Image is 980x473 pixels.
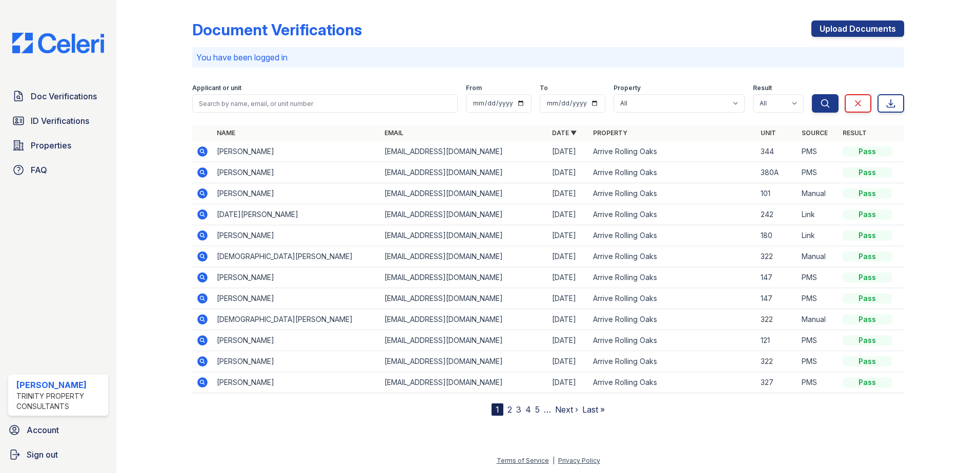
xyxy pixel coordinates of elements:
a: Doc Verifications [8,86,108,106]
a: 2 [507,404,512,415]
td: Arrive Rolling Oaks [589,162,757,183]
a: Date ▼ [552,129,577,137]
a: Last » [582,404,605,415]
td: 101 [757,183,798,204]
a: Sign out [4,444,112,465]
td: PMS [798,162,839,183]
td: PMS [798,330,839,351]
td: 242 [757,204,798,225]
a: Upload Documents [811,20,904,37]
td: [DATE] [548,204,589,225]
td: PMS [798,267,839,288]
div: Trinity Property Consultants [16,391,104,412]
td: [DEMOGRAPHIC_DATA][PERSON_NAME] [213,309,380,330]
td: [DATE] [548,141,589,162]
a: 4 [525,404,531,415]
a: Result [843,129,867,137]
td: [DATE] [548,288,589,309]
a: Privacy Policy [558,457,600,464]
td: [DATE] [548,162,589,183]
td: [EMAIL_ADDRESS][DOMAIN_NAME] [380,330,548,351]
a: 3 [516,404,521,415]
div: Pass [843,314,892,325]
td: [EMAIL_ADDRESS][DOMAIN_NAME] [380,225,548,246]
td: 147 [757,267,798,288]
a: Property [593,129,627,137]
td: Arrive Rolling Oaks [589,183,757,204]
td: PMS [798,372,839,393]
label: Property [614,84,641,92]
a: Email [384,129,403,137]
div: Pass [843,146,892,157]
td: 121 [757,330,798,351]
td: [DEMOGRAPHIC_DATA][PERSON_NAME] [213,246,380,267]
td: [PERSON_NAME] [213,141,380,162]
td: [PERSON_NAME] [213,183,380,204]
td: [DATE] [548,372,589,393]
td: PMS [798,288,839,309]
td: [DATE] [548,225,589,246]
td: [PERSON_NAME] [213,162,380,183]
td: Arrive Rolling Oaks [589,141,757,162]
td: 322 [757,351,798,372]
td: PMS [798,351,839,372]
a: Next › [555,404,578,415]
td: [DATE] [548,267,589,288]
td: [EMAIL_ADDRESS][DOMAIN_NAME] [380,288,548,309]
td: [EMAIL_ADDRESS][DOMAIN_NAME] [380,204,548,225]
td: Arrive Rolling Oaks [589,204,757,225]
a: ID Verifications [8,111,108,131]
div: Pass [843,209,892,220]
div: [PERSON_NAME] [16,379,104,391]
div: Pass [843,167,892,178]
div: Pass [843,377,892,388]
span: Properties [31,139,71,152]
td: [PERSON_NAME] [213,330,380,351]
td: 380A [757,162,798,183]
td: Arrive Rolling Oaks [589,309,757,330]
td: 180 [757,225,798,246]
td: [DATE] [548,246,589,267]
td: [EMAIL_ADDRESS][DOMAIN_NAME] [380,183,548,204]
td: [DATE][PERSON_NAME] [213,204,380,225]
span: Doc Verifications [31,90,97,102]
td: [PERSON_NAME] [213,351,380,372]
div: Pass [843,335,892,346]
div: Pass [843,293,892,304]
td: PMS [798,141,839,162]
td: 147 [757,288,798,309]
td: Arrive Rolling Oaks [589,372,757,393]
div: Pass [843,188,892,199]
td: [EMAIL_ADDRESS][DOMAIN_NAME] [380,246,548,267]
td: Arrive Rolling Oaks [589,267,757,288]
td: Manual [798,309,839,330]
span: … [544,403,551,416]
td: Link [798,204,839,225]
span: Account [27,424,59,436]
span: ID Verifications [31,115,89,127]
div: Document Verifications [192,20,362,39]
td: Arrive Rolling Oaks [589,288,757,309]
td: [DATE] [548,330,589,351]
td: [PERSON_NAME] [213,372,380,393]
div: | [553,457,555,464]
input: Search by name, email, or unit number [192,94,458,113]
div: Pass [843,356,892,367]
div: 1 [492,403,503,416]
td: [PERSON_NAME] [213,288,380,309]
td: Manual [798,183,839,204]
p: You have been logged in [196,51,900,63]
a: Name [217,129,235,137]
span: Sign out [27,448,58,461]
td: 322 [757,309,798,330]
td: [EMAIL_ADDRESS][DOMAIN_NAME] [380,372,548,393]
td: Manual [798,246,839,267]
a: FAQ [8,160,108,180]
td: 344 [757,141,798,162]
a: Unit [761,129,776,137]
td: Arrive Rolling Oaks [589,330,757,351]
td: 322 [757,246,798,267]
a: Source [802,129,828,137]
a: Properties [8,135,108,156]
